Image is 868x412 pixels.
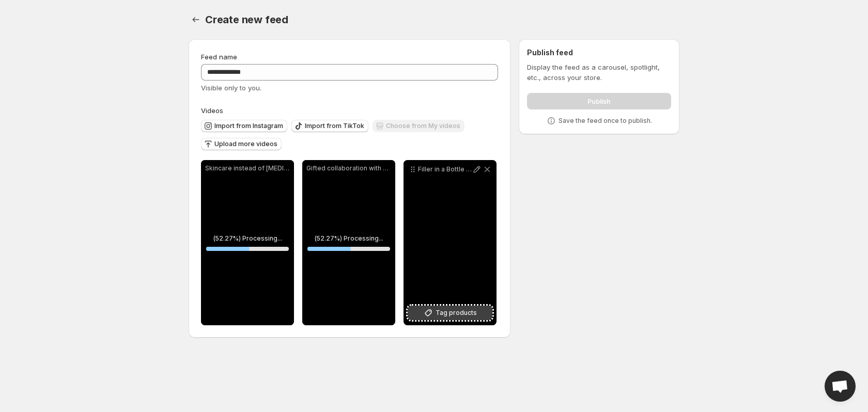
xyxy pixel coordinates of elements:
span: Videos [201,106,223,115]
div: Gifted collaboration with sungbooneditor_us Ive been testing the Deep Collagen Power Boosting Cre... [302,160,395,325]
a: Open chat [825,371,856,402]
button: Import from TikTok [291,120,368,132]
span: Import from Instagram [214,122,283,130]
span: Feed name [201,53,237,61]
button: Settings [189,12,203,27]
span: Import from TikTok [305,122,364,130]
button: Tag products [408,306,492,320]
span: Create new feed [205,13,288,26]
button: Upload more videos [201,138,282,150]
div: Filler in a Bottle Collagen Cream in Serum by [PERSON_NAME] Editor is on sale on Amazon [DATE]-[D... [404,160,497,325]
div: Skincare instead of [MEDICAL_DATA] SUNGBOON EDITOR Power Boosting Cream-in-Serum A unique dual-la... [201,160,294,325]
button: Import from Instagram [201,120,287,132]
p: Filler in a Bottle Collagen Cream in Serum by [PERSON_NAME] Editor is on sale on Amazon [DATE]-[D... [418,165,472,173]
span: Tag products [436,308,477,318]
p: Skincare instead of [MEDICAL_DATA] SUNGBOON EDITOR Power Boosting Cream-in-Serum A unique dual-la... [205,164,290,172]
p: Gifted collaboration with sungbooneditor_us Ive been testing the Deep Collagen Power Boosting Cre... [306,164,391,172]
p: Display the feed as a carousel, spotlight, etc., across your store. [527,62,671,83]
p: Save the feed once to publish. [559,117,652,125]
h2: Publish feed [527,47,671,58]
span: Upload more videos [214,140,277,148]
span: Visible only to you. [201,84,261,92]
